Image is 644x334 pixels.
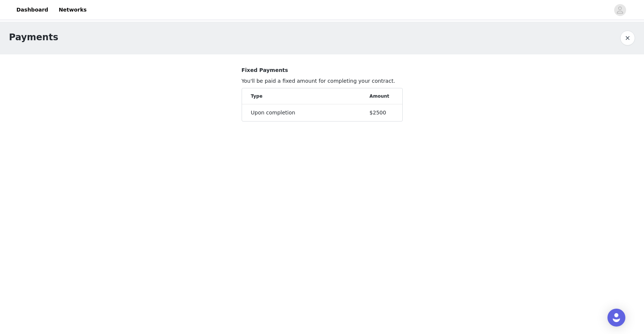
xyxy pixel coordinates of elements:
[370,110,386,116] span: $2500
[251,93,370,100] div: Type
[607,309,625,327] div: Open Intercom Messenger
[9,31,58,44] h1: Payments
[242,77,403,85] p: You'll be paid a fixed amount for completing your contract.
[370,93,393,100] div: Amount
[616,4,623,16] div: avatar
[54,1,91,18] a: Networks
[251,109,370,117] div: Upon completion
[242,66,403,74] p: Fixed Payments
[12,1,53,18] a: Dashboard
